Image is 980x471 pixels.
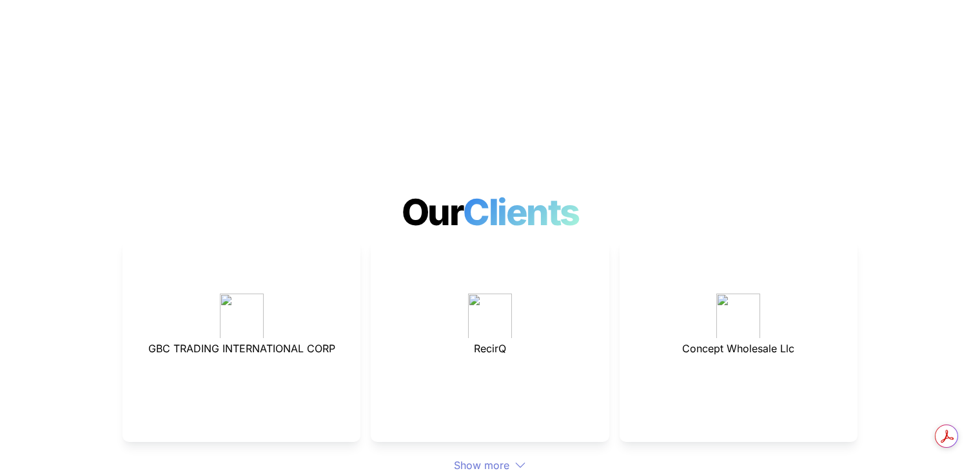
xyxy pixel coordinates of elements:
[463,190,586,234] span: Clients
[682,342,794,355] span: Concept Wholesale Llc
[474,342,506,355] span: RecirQ
[148,342,335,355] span: GBC TRADING INTERNATIONAL CORP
